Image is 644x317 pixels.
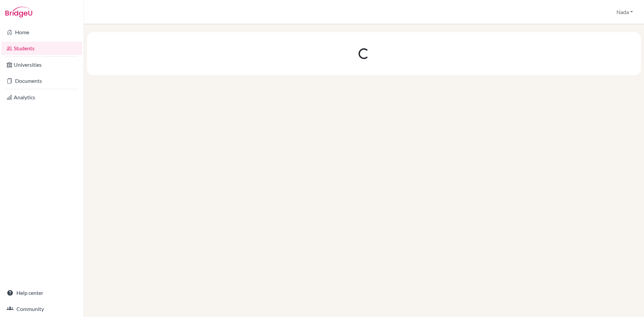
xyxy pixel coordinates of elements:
[5,7,32,17] img: Bridge-U
[1,302,82,316] a: Community
[1,58,82,71] a: Universities
[1,286,82,300] a: Help center
[1,91,82,104] a: Analytics
[613,6,636,18] button: Nada
[1,25,82,39] a: Home
[1,42,82,55] a: Students
[1,74,82,88] a: Documents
